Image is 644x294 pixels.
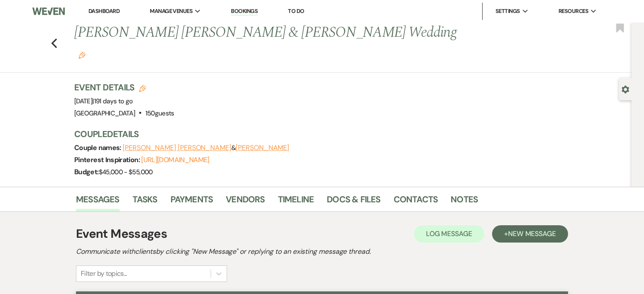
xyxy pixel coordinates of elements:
span: Settings [496,7,520,16]
a: [URL][DOMAIN_NAME] [141,155,209,164]
a: Payments [170,192,213,211]
h2: Communicate with clients by clicking "New Message" or replying to an existing message thread. [76,246,568,257]
a: Tasks [133,192,158,211]
a: Vendors [226,192,265,211]
span: Budget: [74,167,99,176]
button: Open lead details [622,85,629,93]
button: [PERSON_NAME] [236,144,289,151]
h3: Couple Details [74,128,558,140]
button: Log Message [414,225,484,243]
a: Messages [76,192,120,211]
span: | [92,97,133,105]
a: To Do [288,7,304,15]
span: Manage Venues [150,7,193,16]
h1: Event Messages [76,225,167,243]
h3: Event Details [74,81,174,93]
span: Log Message [426,229,472,238]
span: $45,000 - $55,000 [99,168,153,176]
a: Notes [451,192,478,211]
span: Resources [559,7,588,16]
a: Dashboard [88,7,120,15]
span: Couple names: [74,143,123,152]
button: Edit [79,51,85,59]
span: Pinterest Inspiration: [74,155,141,164]
span: 150 guests [145,109,174,118]
span: [DATE] [74,97,133,105]
span: & [123,144,289,152]
img: Weven Logo [32,2,65,20]
span: [GEOGRAPHIC_DATA] [74,109,135,118]
a: Timeline [278,192,314,211]
button: [PERSON_NAME] [PERSON_NAME] [123,144,231,151]
span: New Message [508,229,556,238]
a: Contacts [394,192,438,211]
a: Docs & Files [327,192,380,211]
div: Filter by topics... [81,268,127,279]
button: +New Message [492,225,568,243]
h1: [PERSON_NAME] [PERSON_NAME] & [PERSON_NAME] Wedding [74,22,461,64]
a: Bookings [231,7,258,16]
span: 191 days to go [94,97,133,105]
